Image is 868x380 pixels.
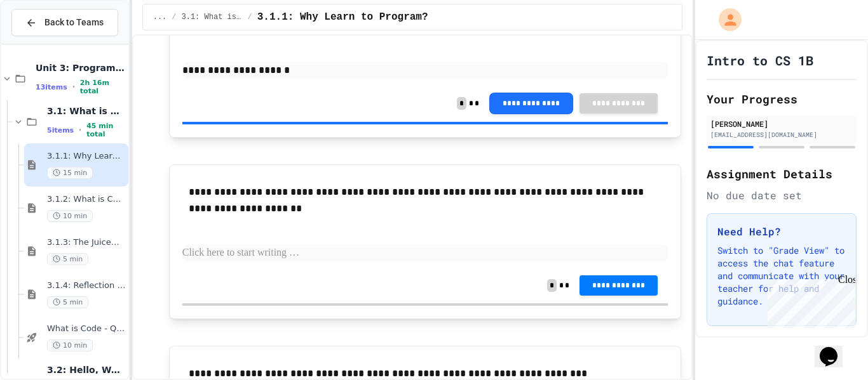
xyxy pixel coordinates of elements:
[47,280,126,291] span: 3.1.4: Reflection - Evolving Technology
[257,10,428,25] span: 3.1.1: Why Learn to Program?
[153,12,167,22] span: ...
[86,122,126,138] span: 45 min total
[47,105,126,117] span: 3.1: What is Code?
[47,339,93,351] span: 10 min
[182,12,243,22] span: 3.1: What is Code?
[707,90,857,108] h2: Your Progress
[79,125,81,135] span: •
[36,83,67,91] span: 13 items
[248,12,252,22] span: /
[11,9,118,36] button: Back to Teams
[710,118,853,129] div: [PERSON_NAME]
[707,188,857,203] div: No due date set
[705,5,745,34] div: My Account
[47,167,93,179] span: 15 min
[36,62,126,74] span: Unit 3: Programming Fundamentals
[47,126,74,134] span: 5 items
[44,16,104,29] span: Back to Teams
[47,210,93,222] span: 10 min
[47,151,126,162] span: 3.1.1: Why Learn to Program?
[80,79,126,95] span: 2h 16m total
[5,5,88,81] div: Chat with us now!Close
[47,194,126,205] span: 3.1.2: What is Code?
[72,82,75,92] span: •
[47,237,126,248] span: 3.1.3: The JuiceMind IDE
[47,324,126,334] span: What is Code - Quiz
[710,130,853,140] div: [EMAIL_ADDRESS][DOMAIN_NAME]
[172,12,176,22] span: /
[47,253,88,265] span: 5 min
[47,364,126,376] span: 3.2: Hello, World!
[763,274,855,328] iframe: chat widget
[717,224,846,239] h3: Need Help?
[707,51,813,69] h1: Intro to CS 1B
[815,329,855,367] iframe: chat widget
[707,165,857,183] h2: Assignment Details
[717,244,846,308] p: Switch to "Grade View" to access the chat feature and communicate with your teacher for help and ...
[47,296,88,308] span: 5 min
